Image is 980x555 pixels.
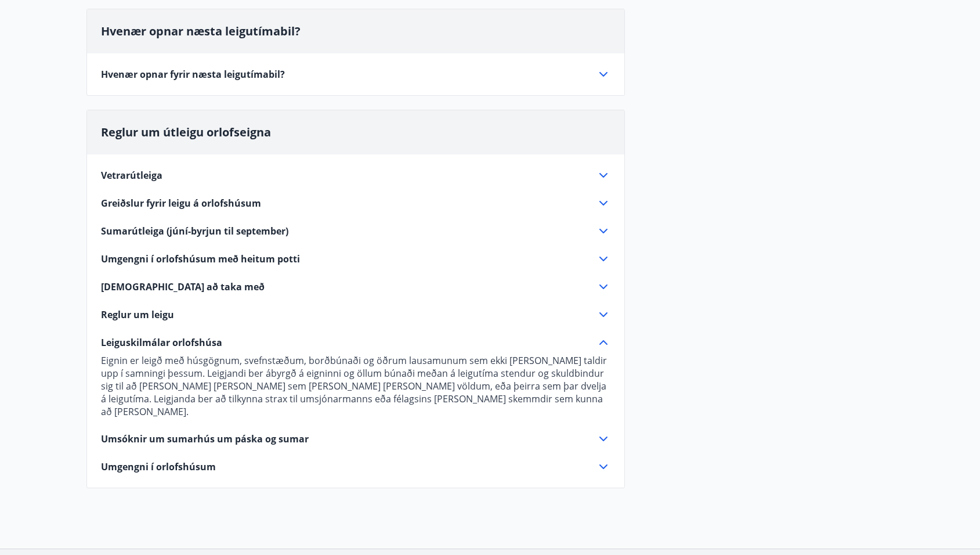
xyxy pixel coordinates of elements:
span: Sumarútleiga (júní-byrjun til september) [101,225,288,237]
div: Leiguskilmálar orlofshúsa [101,336,610,349]
div: Hvenær opnar fyrir næsta leigutímabil? [101,67,610,81]
span: Reglur um útleigu orlofseigna [101,124,271,140]
span: Hvenær opnar fyrir næsta leigutímabil? [101,68,285,81]
div: [DEMOGRAPHIC_DATA] að taka með [101,280,610,294]
div: Vetrarútleiga [101,168,610,182]
p: Eignin er leigð með húsgögnum, svefnstæðum, borðbúnaði og öðrum lausamunum sem ekki [PERSON_NAME]... [101,354,610,418]
span: Umgengni í orlofshúsum [101,460,216,473]
span: Umgengni í orlofshúsum með heitum potti [101,253,300,265]
span: [DEMOGRAPHIC_DATA] að taka með [101,280,265,293]
div: Umgengni í orlofshúsum með heitum potti [101,252,610,266]
span: Leiguskilmálar orlofshúsa [101,336,222,349]
div: Umsóknir um sumarhús um páska og sumar [101,432,610,446]
span: Greiðslur fyrir leigu á orlofshúsum [101,197,261,210]
div: Leiguskilmálar orlofshúsa [101,349,610,418]
span: Hvenær opnar næsta leigutímabil? [101,23,301,39]
div: Reglur um leigu [101,308,610,322]
span: Vetrarútleiga [101,169,162,182]
div: Greiðslur fyrir leigu á orlofshúsum [101,196,610,210]
div: Umgengni í orlofshúsum [101,460,610,474]
span: Umsóknir um sumarhús um páska og sumar [101,433,309,445]
span: Reglur um leigu [101,308,174,321]
div: Sumarútleiga (júní-byrjun til september) [101,224,610,238]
